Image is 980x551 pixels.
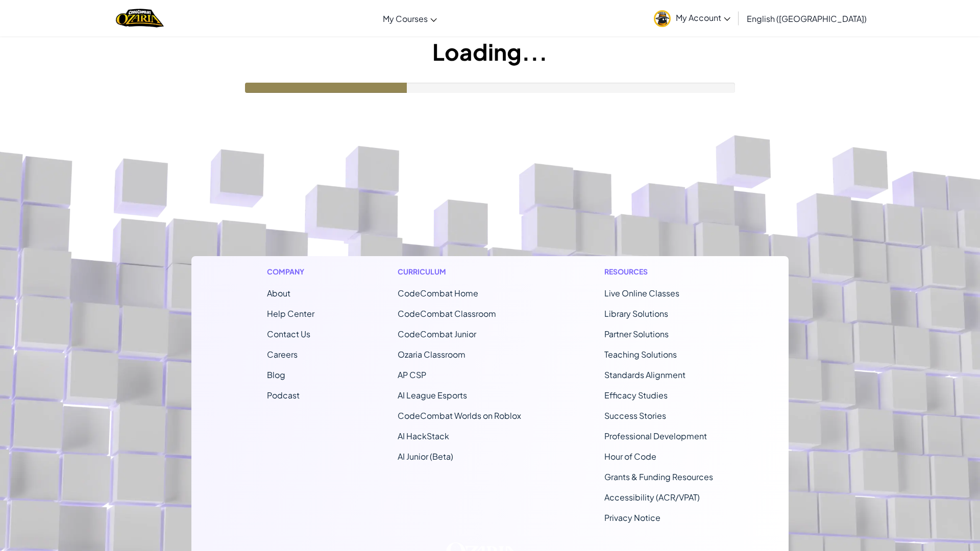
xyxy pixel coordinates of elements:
a: Ozaria by CodeCombat logo [116,8,163,29]
a: Blog [267,369,285,380]
span: Contact Us [267,329,310,339]
a: Library Solutions [604,308,668,319]
a: Live Online Classes [604,288,679,298]
h1: Company [267,266,314,277]
a: AI Junior (Beta) [398,451,453,462]
span: CodeCombat Home [398,288,478,298]
a: Partner Solutions [604,329,669,339]
a: Accessibility (ACR/VPAT) [604,492,700,503]
a: My Courses [378,5,442,32]
a: Success Stories [604,410,666,421]
a: AP CSP [398,369,426,380]
img: Home [116,8,163,29]
a: Professional Development [604,431,707,441]
a: Efficacy Studies [604,390,668,400]
a: CodeCombat Junior [398,329,476,339]
a: Teaching Solutions [604,349,677,360]
h1: Curriculum [398,266,521,277]
a: CodeCombat Classroom [398,308,496,319]
a: Standards Alignment [604,369,685,380]
a: Privacy Notice [604,512,660,523]
span: My Account [676,12,730,23]
span: My Courses [383,13,428,24]
a: AI League Esports [398,390,467,400]
a: My Account [649,2,736,34]
span: English ([GEOGRAPHIC_DATA]) [747,13,867,24]
a: Podcast [267,390,300,400]
a: Ozaria Classroom [398,349,465,360]
a: Help Center [267,308,314,319]
h1: Resources [604,266,713,277]
img: avatar [654,10,671,27]
a: English ([GEOGRAPHIC_DATA]) [742,5,872,32]
a: Hour of Code [604,451,656,462]
a: AI HackStack [398,431,449,441]
a: CodeCombat Worlds on Roblox [398,410,521,421]
a: Grants & Funding Resources [604,471,713,482]
a: Careers [267,349,298,360]
a: About [267,288,290,298]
